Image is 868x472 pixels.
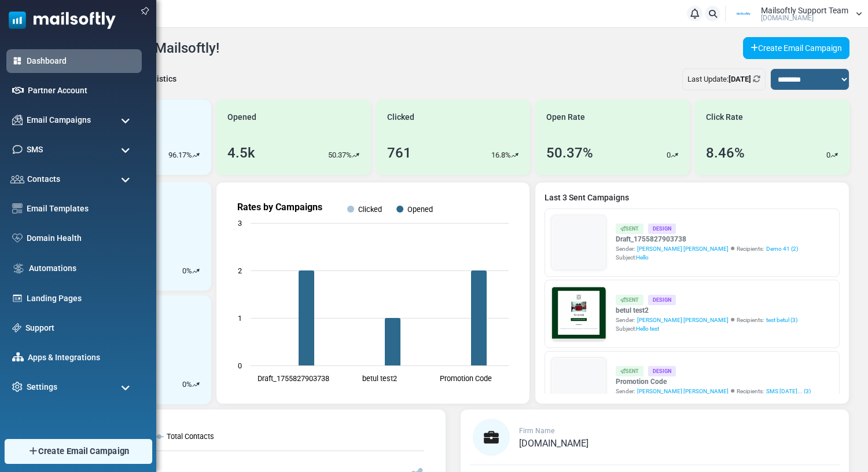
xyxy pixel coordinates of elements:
a: Email Templates [27,203,136,215]
div: 761 [387,142,411,163]
div: Sent [616,295,643,305]
div: Sent [616,366,643,376]
p: 0 [826,149,830,161]
b: [DATE] [729,75,751,83]
div: Sent [616,224,643,233]
a: User Logo Mailsoftly Support Team [DOMAIN_NAME] [729,5,862,23]
a: Promotion Code [616,376,811,387]
span: [DOMAIN_NAME] [761,14,814,21]
div: % [182,379,200,390]
div: Sender: Recipients: [616,316,797,324]
p: 0 [667,149,671,161]
a: Domain Health [27,232,136,244]
div: 50.37% [546,142,593,163]
a: Create Email Campaign [743,37,849,59]
span: Hello [636,254,649,261]
h1: Test {(email)} [52,201,347,219]
a: [DOMAIN_NAME] [519,439,589,448]
span: Open Rate [546,111,585,123]
text: Clicked [358,205,382,214]
img: campaigns-icon.png [12,115,23,125]
p: 96.17% [168,149,192,161]
a: test betul (3) [766,316,797,324]
svg: Rates by Campaigns [226,192,520,394]
a: Landing Pages [27,292,136,305]
p: 50.37% [328,149,352,161]
span: [PERSON_NAME] [PERSON_NAME] [637,244,729,253]
p: 0 [182,265,186,277]
span: Email Campaigns [27,114,91,126]
strong: Follow Us [178,274,222,284]
a: Draft_1755827903738 [616,234,798,244]
p: 16.8% [491,149,511,161]
img: User Logo [729,5,758,23]
span: Settings [27,381,57,393]
div: Subject: [616,324,797,333]
a: Last 3 Sent Campaigns [545,192,840,204]
span: Clicked [387,111,414,123]
span: Opened [227,111,256,123]
text: Rates by Campaigns [237,202,322,213]
strong: Shop Now and Save Big! [152,236,248,245]
div: Design [648,366,676,376]
div: 4.5k [227,142,255,163]
img: settings-icon.svg [12,382,23,392]
p: 0 [182,379,186,390]
div: Design [648,295,676,305]
span: Firm Name [519,427,554,435]
img: contacts-icon.svg [10,175,24,183]
span: SMS [27,144,43,156]
img: workflow.svg [12,262,25,275]
a: SMS [DATE]... (3) [766,387,811,396]
div: Sender: Recipients: [616,244,798,253]
text: 1 [238,314,242,323]
a: Support [25,322,136,334]
span: [PERSON_NAME] [PERSON_NAME] [637,387,729,396]
a: betul test2 [616,305,797,316]
div: Last Update: [682,68,766,90]
span: Hello test [636,325,659,332]
span: [DOMAIN_NAME] [519,438,589,449]
span: Click Rate [706,111,743,123]
a: Automations [29,262,136,275]
img: domain-health-icon.svg [12,233,23,243]
a: Dashboard [27,55,136,67]
text: Total Contacts [167,432,214,441]
div: Sender: Recipients: [616,387,811,396]
img: support-icon.svg [12,323,21,332]
span: Contacts [27,173,60,185]
span: [PERSON_NAME] [PERSON_NAME] [637,316,729,324]
text: Opened [407,205,433,214]
text: 2 [238,266,242,275]
img: email-templates-icon.svg [12,203,23,214]
span: Mailsoftly Support Team [761,6,848,14]
text: Draft_1755827903738 [258,374,329,383]
img: landing_pages.svg [12,293,23,303]
a: Partner Account [28,85,136,97]
div: 8.46% [706,142,745,163]
div: Design [648,224,676,233]
img: sms-icon.png [12,144,23,155]
p: Lorem ipsum dolor sit amet, consectetur adipiscing elit, sed do eiusmod tempor incididunt [61,304,339,315]
a: Apps & Integrations [28,352,136,364]
text: Promotion Code [439,374,491,383]
div: % [182,265,200,277]
span: Create Email Campaign [38,445,130,458]
text: 0 [238,361,242,370]
a: Shop Now and Save Big! [141,230,259,251]
text: 3 [238,219,242,228]
a: Refresh Stats [753,75,760,83]
div: Subject: [616,253,798,262]
img: dashboard-icon-active.svg [12,56,23,66]
text: betul test2 [362,374,397,383]
a: Demo 41 (2) [766,244,798,253]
